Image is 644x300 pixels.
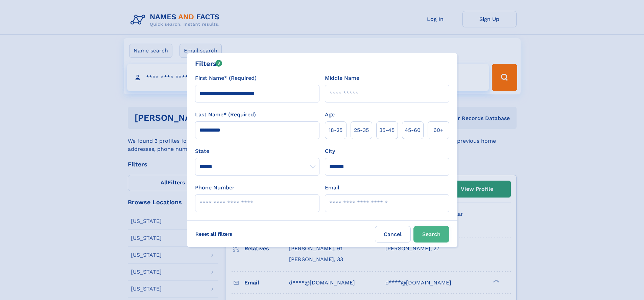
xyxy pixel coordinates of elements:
label: Last Name* (Required) [195,111,256,119]
div: Filters [195,59,222,69]
label: City [325,147,335,155]
span: 45‑60 [405,126,421,134]
span: 60+ [433,126,444,134]
label: Cancel [375,226,411,243]
label: Phone Number [195,184,235,192]
span: 18‑25 [329,126,342,134]
label: First Name* (Required) [195,74,257,82]
label: Email [325,184,339,192]
label: Middle Name [325,74,359,82]
button: Search [413,226,449,243]
label: Reset all filters [191,226,237,242]
span: 25‑35 [354,126,369,134]
label: State [195,147,319,155]
span: 35‑45 [379,126,395,134]
label: Age [325,111,335,119]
